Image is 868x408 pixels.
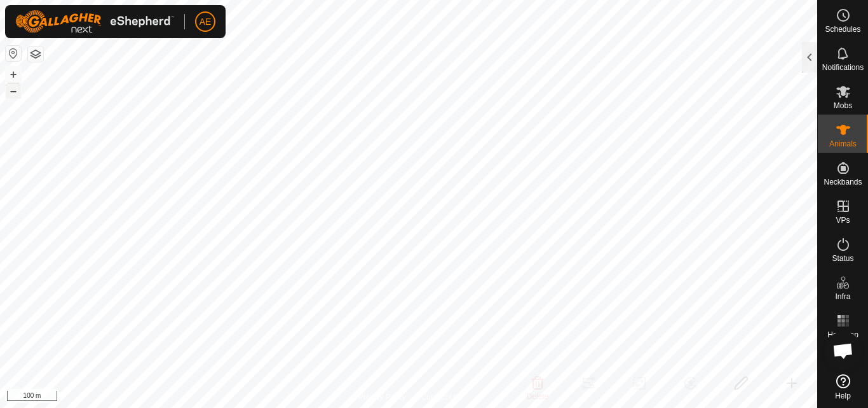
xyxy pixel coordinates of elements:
button: Reset Map [6,46,21,61]
span: Help [835,392,851,400]
span: Notifications [822,64,864,71]
span: Heatmap [827,331,858,339]
span: AE [200,15,212,29]
button: Map Layers [28,46,43,62]
img: Gallagher Logo [15,10,174,33]
span: Schedules [825,25,860,33]
div: Open chat [824,332,862,370]
span: Animals [829,140,857,148]
a: Contact Us [421,391,459,403]
span: Infra [835,293,850,300]
span: Status [832,255,853,262]
button: – [6,83,21,99]
span: Neckbands [824,178,862,186]
span: Mobs [834,102,852,109]
button: + [6,67,21,82]
a: Privacy Policy [358,391,406,403]
span: VPs [836,216,850,224]
a: Help [818,369,868,405]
